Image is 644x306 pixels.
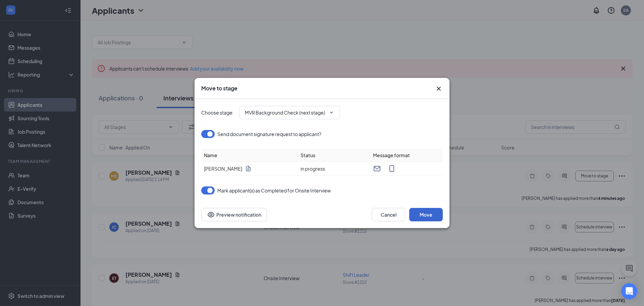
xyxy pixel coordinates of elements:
svg: ChevronDown [329,110,334,115]
button: Move [409,208,443,221]
button: Cancel [372,208,405,221]
span: Mark applicant(s) as Completed for Onsite Interview [217,186,331,194]
button: Preview notificationEye [201,208,267,221]
th: Message format [370,149,443,162]
span: [PERSON_NAME] [204,165,242,172]
div: Open Intercom Messenger [621,283,637,299]
span: Choose stage : [201,109,234,116]
th: Name [201,149,298,162]
svg: Email [373,165,381,173]
th: Status [298,149,370,162]
span: Send document signature request to applicant? [217,130,321,138]
td: in progress [298,162,370,176]
h3: Move to stage [201,85,237,92]
svg: Eye [207,211,215,219]
svg: Document [245,165,252,172]
svg: MobileSms [388,165,396,173]
svg: Cross [435,85,443,93]
button: Close [435,85,443,93]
